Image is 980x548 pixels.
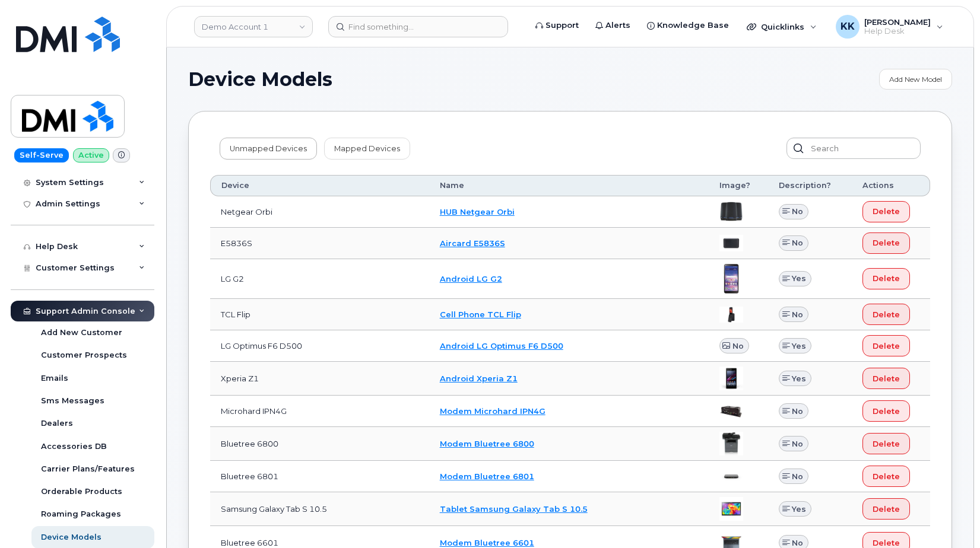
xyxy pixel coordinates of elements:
button: Delete [862,304,910,325]
span: Delete [873,438,900,450]
span: Delete [873,309,900,320]
td: LG Optimus F6 D500 [210,330,429,362]
a: Aircard E5836S [440,238,505,248]
td: Xperia Z1 [210,362,429,396]
span: Delete [873,206,900,217]
span: Device Models [188,71,332,88]
a: Tablet Samsung Galaxy Tab S 10.5 [440,504,588,514]
img: image20231002-4137094-6mbmwn.jpeg [719,264,743,294]
img: image20231002-4137094-1lb3fl4.jpeg [719,404,743,419]
th: Name [429,175,709,196]
button: Delete [862,498,910,520]
span: No [792,309,803,320]
a: Android Xperia Z1 [440,374,518,383]
th: Description? [768,175,852,196]
span: No [792,406,803,417]
td: TCL Flip [210,299,429,330]
img: image20231002-4137094-567khy.jpeg [719,235,743,251]
th: Actions [852,175,930,196]
a: Android LG G2 [440,274,502,283]
td: LG G2 [210,259,429,299]
span: No [792,206,803,217]
a: Android LG Optimus F6 D500 [440,341,563,351]
button: Delete [862,466,910,487]
td: Samsung Galaxy Tab S 10.5 [210,492,429,526]
button: Delete [862,368,910,389]
span: Delete [873,340,900,352]
td: Microhard IPN4G [210,396,429,427]
img: image20231002-4137094-rxixnz.jpeg [719,367,743,390]
span: Yes [792,373,806,384]
td: Bluetree 6800 [210,427,429,461]
span: Delete [873,373,900,384]
button: Delete [862,201,910,222]
a: Mapped Devices [324,138,410,159]
span: Yes [792,504,806,515]
img: image20231002-4137094-88okhv.jpeg [719,307,743,323]
a: Modem Bluetree 6800 [440,439,534,448]
img: image20231002-4137094-1md6p5u.jpeg [719,468,743,485]
span: Delete [873,273,900,284]
td: Netgear Orbi [210,196,429,228]
button: Delete [862,335,910,356]
span: No [732,340,744,352]
img: image20231002-4137094-1roxo0z.jpeg [719,497,743,521]
input: Search [786,138,921,159]
span: Delete [873,504,900,515]
span: Delete [873,406,900,417]
a: Modem Bluetree 6801 [440,471,534,481]
a: Add New Model [879,69,952,90]
button: Delete [862,268,910,289]
button: Delete [862,433,910,454]
button: Delete [862,400,910,422]
a: HUB Netgear Orbi [440,207,515,216]
img: image20231002-4137094-8a63mw.jpeg [719,432,743,455]
th: Device [210,175,429,196]
span: No [792,237,803,248]
td: E5836S [210,228,429,259]
span: Delete [873,471,900,482]
a: Modem Microhard IPN4G [440,406,545,416]
td: Bluetree 6801 [210,461,429,492]
button: Delete [862,232,910,254]
span: Yes [792,340,806,352]
span: No [792,438,803,450]
span: Yes [792,273,806,284]
a: Unmapped Devices [220,138,317,159]
span: No [792,471,803,482]
span: Delete [873,237,900,248]
a: Cell Phone TCL Flip [440,310,521,319]
img: image20231002-4137094-ugjnjr.jpeg [719,202,743,221]
a: Modem Bluetree 6601 [440,538,534,547]
th: Image? [709,175,768,196]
